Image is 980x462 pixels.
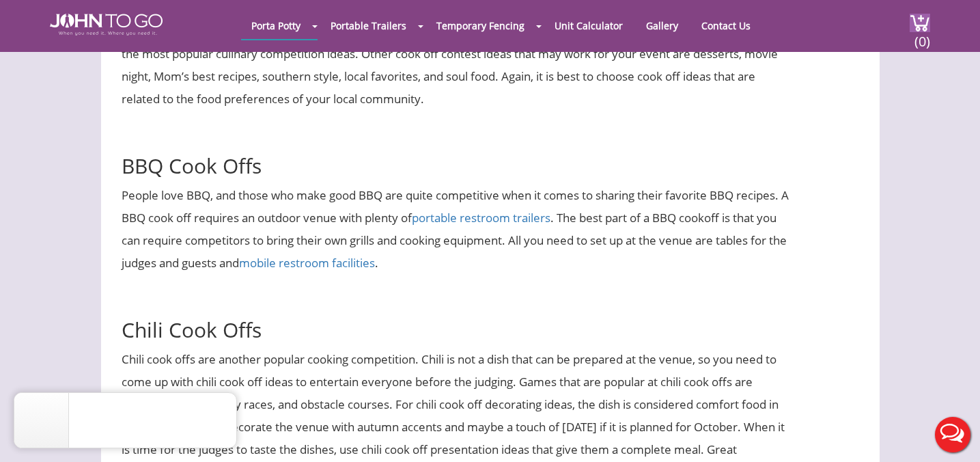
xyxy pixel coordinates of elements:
a: Temporary Fencing [426,12,535,39]
button: Live Chat [925,407,980,462]
a: Contact Us [691,12,761,39]
img: cart a [910,14,930,32]
a: Unit Calculator [544,12,633,39]
img: JOHN to go [50,14,163,36]
a: mobile restroom facilities [239,255,375,271]
h2: BBQ Cook Offs [122,124,794,177]
a: Porta Potty [241,12,311,39]
a: portable restroom trailers [412,210,550,226]
a: Gallery [636,12,688,39]
span: (0) [914,21,930,51]
h2: Chili Cook Offs [122,288,794,341]
a: Portable Trailers [320,12,417,39]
